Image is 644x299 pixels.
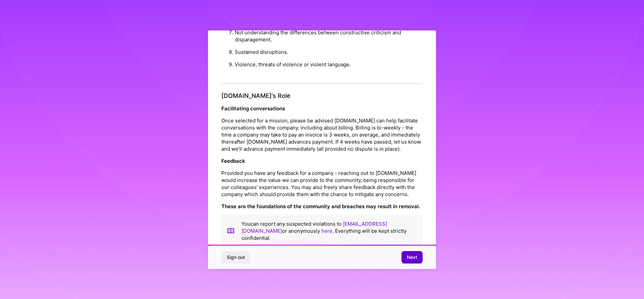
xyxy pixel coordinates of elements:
li: Violence, threats of violence or violent language. [235,58,423,71]
button: Next [401,251,423,263]
h4: [DOMAIN_NAME]’s Role [221,92,423,100]
span: Sign out [227,254,245,261]
p: Once selected for a mission, please be advised [DOMAIN_NAME] can help facilitate conversations wi... [221,117,423,152]
img: book icon [227,220,235,241]
p: Provided you have any feedback for a company - reaching out to [DOMAIN_NAME] would increase the v... [221,169,423,197]
p: You can report any suspected violations to or anonymously . Everything will be kept strictly conf... [241,220,417,241]
button: Sign out [221,251,250,263]
span: Next [407,254,417,261]
strong: Feedback [221,157,245,164]
a: here [321,227,332,234]
a: [EMAIL_ADDRESS][DOMAIN_NAME] [241,220,387,234]
li: Not understanding the differences between constructive criticism and disparagement. [235,26,423,46]
li: Sustained disruptions. [235,46,423,58]
strong: These are the foundations of the community and breaches may result in removal. [221,203,420,209]
strong: Facilitating conversations [221,105,285,111]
